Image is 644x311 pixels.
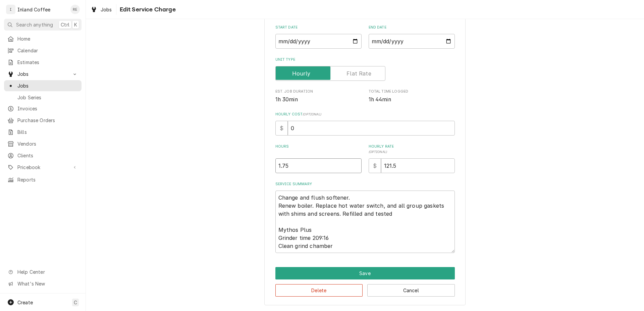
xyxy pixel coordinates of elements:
[369,34,455,49] input: yyyy-mm-dd
[275,34,362,49] input: yyyy-mm-dd
[70,5,80,14] div: RE
[17,47,78,54] span: Calendar
[303,112,321,116] span: ( optional )
[4,19,82,31] button: Search anythingCtrlK
[17,300,33,305] span: Create
[275,182,455,253] div: Service Summary
[4,174,82,185] a: Reports
[369,96,455,104] span: Total Time Logged
[17,152,78,159] span: Clients
[17,94,78,101] span: Job Series
[17,35,78,42] span: Home
[4,33,82,44] a: Home
[17,59,78,66] span: Estimates
[17,268,77,275] span: Help Center
[17,128,78,136] span: Bills
[369,158,381,173] div: $
[17,164,68,171] span: Pricebook
[4,103,82,114] a: Invoices
[275,96,298,103] span: 1h 30min
[275,121,288,136] div: $
[275,57,455,62] label: Unit Type
[4,150,82,161] a: Clients
[17,6,50,13] div: Inland Coffee
[275,267,455,279] button: Save
[369,25,455,30] label: End Date
[74,21,77,28] span: K
[275,182,455,187] label: Service Summary
[17,280,77,287] span: What's New
[275,57,455,81] div: Unit Type
[275,267,455,297] div: Button Group
[275,89,362,103] div: Est. Job Duration
[4,92,82,103] a: Job Series
[74,299,77,306] span: C
[17,70,68,77] span: Jobs
[275,191,455,253] textarea: Change and flush softener. Renew boiler. Replace hot water switch, and all group gaskets with shi...
[4,266,82,277] a: Go to Help Center
[4,162,82,173] a: Go to Pricebook
[118,5,176,14] span: Edit Service Charge
[6,5,15,14] div: I
[4,115,82,126] a: Purchase Orders
[17,176,78,183] span: Reports
[275,112,455,117] label: Hourly Cost
[17,82,78,89] span: Jobs
[4,80,82,91] a: Jobs
[4,278,82,289] a: Go to What's New
[4,138,82,149] a: Vendors
[4,45,82,56] a: Calendar
[275,144,362,173] div: [object Object]
[369,25,455,49] div: End Date
[4,57,82,68] a: Estimates
[275,267,455,279] div: Button Group Row
[101,6,112,13] span: Jobs
[275,144,362,155] label: Hours
[4,126,82,138] a: Bills
[17,140,78,147] span: Vendors
[367,284,455,297] button: Cancel
[275,112,455,136] div: Hourly Cost
[70,5,80,14] div: Ruth Easley's Avatar
[275,25,362,49] div: Start Date
[369,89,455,103] div: Total Time Logged
[275,89,362,94] span: Est. Job Duration
[61,21,69,28] span: Ctrl
[17,105,78,112] span: Invoices
[88,4,115,15] a: Jobs
[275,25,362,30] label: Start Date
[369,144,455,155] label: Hourly Rate
[275,96,362,104] span: Est. Job Duration
[369,144,455,173] div: [object Object]
[369,150,387,154] span: ( optional )
[16,21,53,28] span: Search anything
[275,284,363,297] button: Delete
[17,117,78,124] span: Purchase Orders
[369,89,455,94] span: Total Time Logged
[369,96,391,103] span: 1h 44min
[275,279,455,297] div: Button Group Row
[4,68,82,80] a: Go to Jobs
